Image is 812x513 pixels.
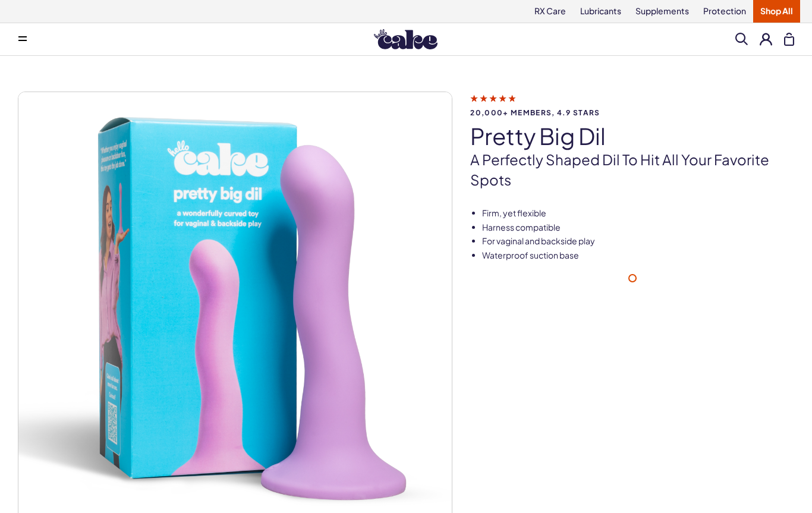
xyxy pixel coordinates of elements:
li: Firm, yet flexible [482,207,794,219]
p: A perfectly shaped Dil to hit all your favorite spots [470,150,794,190]
li: For vaginal and backside play [482,235,794,247]
li: Waterproof suction base [482,250,794,262]
li: Harness compatible [482,222,794,234]
h1: pretty big dil [470,124,794,149]
span: 20,000+ members, 4.9 stars [470,109,794,117]
img: Hello Cake [374,29,438,49]
a: 20,000+ members, 4.9 stars [470,93,794,117]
